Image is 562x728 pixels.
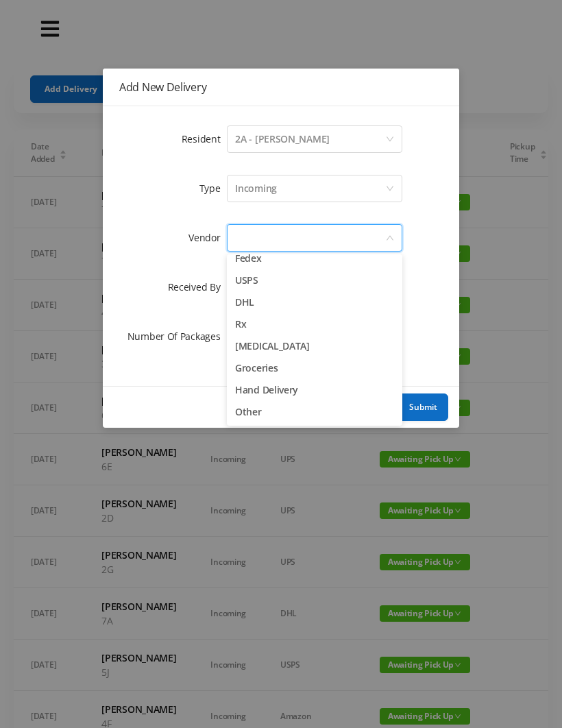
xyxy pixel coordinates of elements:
[398,393,448,421] button: Submit
[227,269,402,291] li: USPS
[168,280,228,293] label: Received By
[227,357,402,379] li: Groceries
[182,132,228,145] label: Resident
[227,313,402,335] li: Rx
[227,335,402,357] li: [MEDICAL_DATA]
[227,291,402,313] li: DHL
[386,184,394,194] i: icon: down
[227,379,402,401] li: Hand Delivery
[386,234,394,243] i: icon: down
[188,231,227,244] label: Vendor
[119,80,443,95] div: Add New Delivery
[235,126,330,152] div: 2A - Sam Hiremath
[119,123,443,353] form: Add New Delivery
[386,135,394,145] i: icon: down
[227,401,402,423] li: Other
[127,330,228,343] label: Number Of Packages
[227,247,402,269] li: Fedex
[199,182,228,195] label: Type
[235,175,277,202] div: Incoming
